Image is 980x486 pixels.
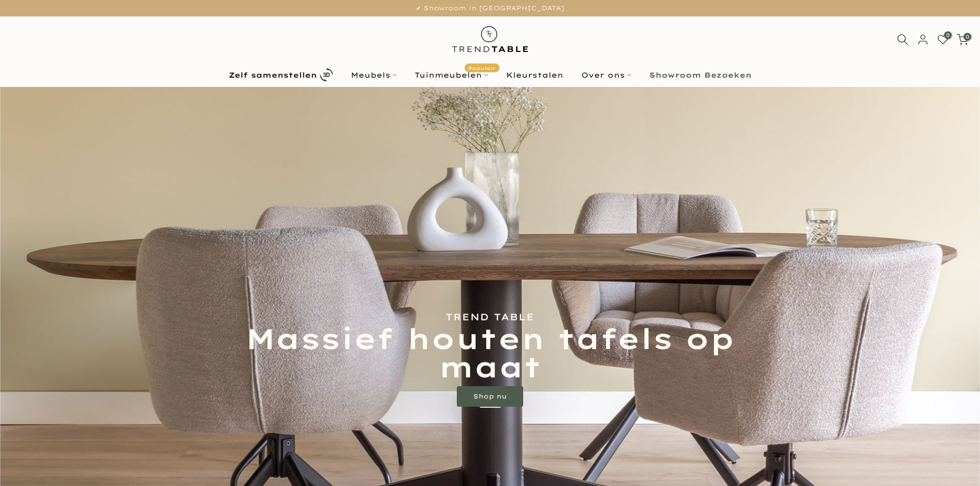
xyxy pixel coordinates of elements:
a: Meubels [342,69,405,81]
span: Populair [465,63,500,72]
a: Showroom Bezoeken [640,69,760,81]
iframe: toggle-frame [1,434,52,485]
a: Zelf samenstellen [220,66,342,84]
b: Zelf samenstellen [229,71,317,79]
span: 0 [964,33,971,41]
span: 0 [944,31,952,39]
a: 0 [937,34,949,45]
a: TuinmeubelenPopulair [405,69,497,81]
b: Showroom Bezoeken [649,71,752,79]
a: Over ons [572,69,640,81]
img: trend-table [445,16,535,62]
a: Kleurstalen [497,69,572,81]
p: ✔ Showroom in [GEOGRAPHIC_DATA] [13,3,967,14]
a: Shop nu [457,386,523,407]
a: 0 [957,34,968,45]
